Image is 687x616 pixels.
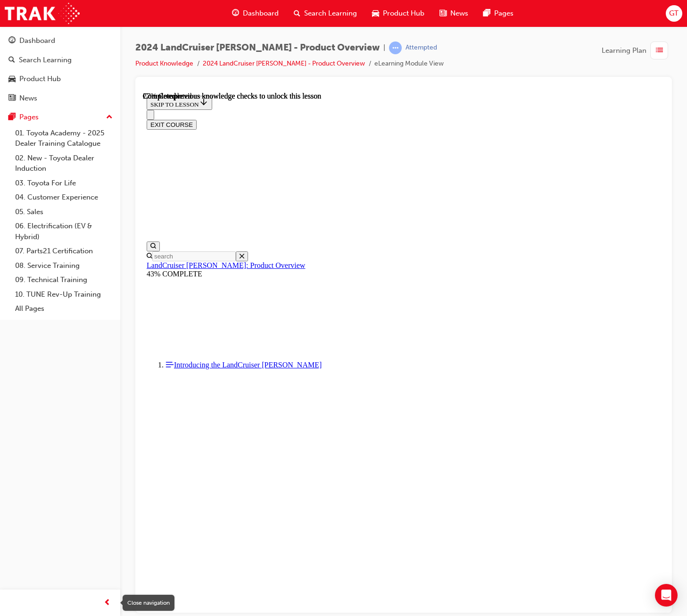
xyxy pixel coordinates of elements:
a: Dashboard [4,32,116,50]
span: car-icon [372,8,379,19]
span: guage-icon [8,37,16,45]
span: list-icon [656,45,663,57]
a: 04. Customer Experience [11,190,116,205]
span: car-icon [8,75,16,83]
a: guage-iconDashboard [224,4,286,23]
a: 01. Toyota Academy - 2025 Dealer Training Catalogue [11,126,116,151]
span: up-icon [106,111,113,124]
input: Search [9,159,93,169]
span: pages-icon [483,8,490,19]
a: news-iconNews [432,4,476,23]
div: Product Hub [19,74,61,84]
div: Dashboard [19,35,55,46]
img: Trak [5,3,80,24]
div: Open Intercom Messenger [655,584,678,607]
div: Pages [19,112,39,123]
span: search-icon [294,8,300,19]
button: Open search menu [4,150,17,159]
a: Product Hub [4,70,116,88]
a: 05. Sales [11,205,116,219]
span: 2024 LandCruiser [PERSON_NAME] - Product Overview [135,42,380,53]
button: Close navigation menu [4,18,11,28]
div: News [19,93,37,104]
button: DashboardSearch LearningProduct HubNews [4,30,116,108]
a: 02. New - Toyota Dealer Induction [11,151,116,176]
span: News [450,8,468,19]
span: Dashboard [243,8,279,19]
span: learningRecordVerb_ATTEMPT-icon [389,42,402,54]
a: 2024 LandCruiser [PERSON_NAME] - Product Overview [203,59,365,67]
a: All Pages [11,301,116,316]
button: GT [666,5,682,22]
span: pages-icon [8,113,16,122]
a: Search Learning [4,51,116,69]
span: Pages [494,8,513,19]
a: 08. Service Training [11,258,116,273]
span: GT [669,8,679,19]
button: SKIP TO LESSON [4,4,69,18]
span: SKIP TO LESSON [8,9,66,16]
button: EXIT COURSE [4,28,54,38]
div: 43% COMPLETE [4,178,518,186]
span: news-icon [8,94,16,103]
span: guage-icon [232,8,239,19]
span: Product Hub [383,8,424,19]
a: 06. Electrification (EV & Hybrid) [11,219,116,244]
a: 03. Toyota For Life [11,176,116,191]
a: 09. Technical Training [11,273,116,287]
a: News [4,90,116,107]
span: prev-icon [104,597,111,609]
button: Pages [4,108,116,126]
a: 10. TUNE Rev-Up Training [11,287,116,302]
li: eLearning Module View [374,58,444,69]
a: 07. Parts21 Certification [11,244,116,258]
span: Search Learning [304,8,357,19]
div: Search Learning [19,55,72,66]
a: car-iconProduct Hub [364,4,432,23]
a: pages-iconPages [476,4,521,23]
div: Attempted [406,43,437,52]
span: Learning Plan [602,45,646,56]
div: Close navigation [123,595,174,611]
button: Learning Plan [602,42,672,59]
a: search-iconSearch Learning [286,4,364,23]
a: LandCruiser [PERSON_NAME]: Product Overview [4,169,162,177]
button: Close search menu [93,159,105,169]
span: news-icon [439,8,447,19]
span: | [383,42,385,53]
span: search-icon [8,56,15,65]
a: Product Knowledge [135,59,193,67]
